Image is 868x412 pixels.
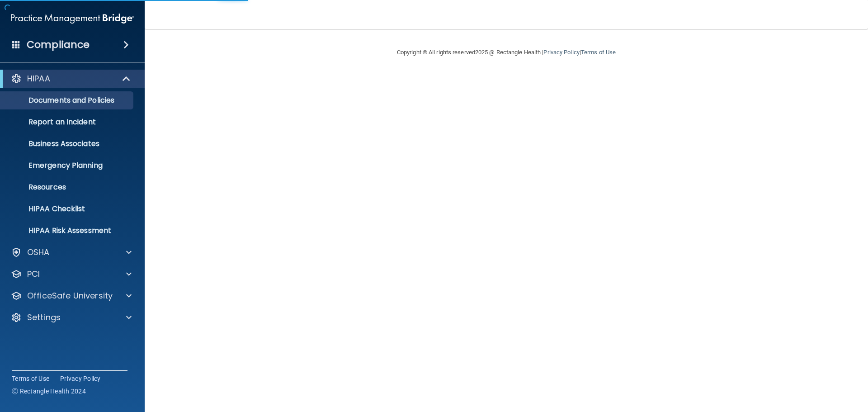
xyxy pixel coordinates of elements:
p: OSHA [27,247,50,258]
p: HIPAA Risk Assessment [6,226,129,235]
h4: Compliance [27,38,90,51]
a: HIPAA [11,73,131,84]
a: OfficeSafe University [11,290,132,301]
p: OfficeSafe University [27,290,113,301]
p: HIPAA [27,73,50,84]
a: Privacy Policy [543,49,579,56]
p: Emergency Planning [6,161,129,170]
a: OSHA [11,247,132,258]
div: Copyright © All rights reserved 2025 @ Rectangle Health | | [341,38,671,67]
p: HIPAA Checklist [6,204,129,213]
span: Ⓒ Rectangle Health 2024 [12,387,86,396]
p: PCI [27,269,40,279]
img: PMB logo [11,9,134,28]
a: Settings [11,312,132,323]
p: Resources [6,183,129,192]
p: Business Associates [6,139,129,148]
a: Terms of Use [12,374,49,383]
a: PCI [11,269,132,279]
a: Privacy Policy [60,374,101,383]
a: Terms of Use [581,49,616,56]
p: Documents and Policies [6,96,129,105]
p: Settings [27,312,61,323]
p: Report an Incident [6,118,129,127]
